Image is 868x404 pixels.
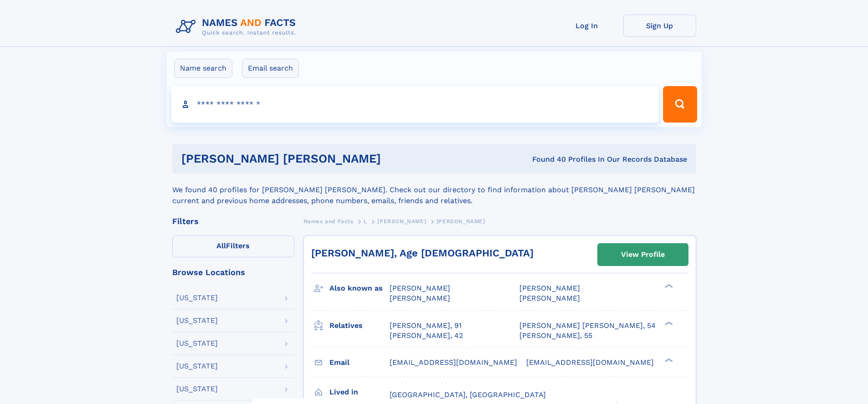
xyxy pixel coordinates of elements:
button: Search Button [663,86,697,123]
div: [US_STATE] [176,294,218,302]
div: ❯ [663,357,673,363]
div: [US_STATE] [176,317,218,324]
div: [US_STATE] [176,363,218,370]
label: Email search [242,59,299,78]
div: [US_STATE] [176,340,218,347]
span: [EMAIL_ADDRESS][DOMAIN_NAME] [390,358,517,367]
span: [GEOGRAPHIC_DATA], [GEOGRAPHIC_DATA] [390,390,546,399]
div: ❯ [663,283,673,289]
a: [PERSON_NAME], 55 [519,331,592,341]
span: [PERSON_NAME] [519,284,580,292]
a: L [364,215,367,227]
a: [PERSON_NAME] [PERSON_NAME], 54 [519,321,656,331]
a: Sign Up [623,15,696,37]
span: L [364,218,367,225]
div: [US_STATE] [176,385,218,393]
h3: Also known as [329,281,390,296]
span: [PERSON_NAME] [437,218,485,225]
img: Logo Names and Facts [172,15,303,39]
div: Filters [172,217,294,225]
input: search input [171,86,659,123]
a: [PERSON_NAME], Age [DEMOGRAPHIC_DATA] [311,247,534,259]
div: View Profile [621,244,665,265]
span: [PERSON_NAME] [390,284,450,292]
label: Filters [172,235,294,257]
h3: Lived in [329,384,390,400]
h3: Email [329,355,390,370]
div: We found 40 profiles for [PERSON_NAME] [PERSON_NAME]. Check out our directory to find information... [172,174,696,206]
a: View Profile [598,244,688,266]
div: Browse Locations [172,268,294,276]
span: [PERSON_NAME] [390,294,450,302]
span: All [216,241,226,250]
a: Names and Facts [303,215,354,227]
span: [EMAIL_ADDRESS][DOMAIN_NAME] [526,358,654,367]
a: [PERSON_NAME] [377,215,426,227]
span: [PERSON_NAME] [519,294,580,302]
label: Name search [174,59,232,78]
h3: Relatives [329,318,390,333]
a: [PERSON_NAME], 91 [390,321,462,331]
a: Log In [550,15,623,37]
a: [PERSON_NAME], 42 [390,331,463,341]
div: Found 40 Profiles In Our Records Database [457,154,687,164]
div: ❯ [663,320,673,326]
span: [PERSON_NAME] [377,218,426,225]
h1: [PERSON_NAME] [PERSON_NAME] [181,153,457,164]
